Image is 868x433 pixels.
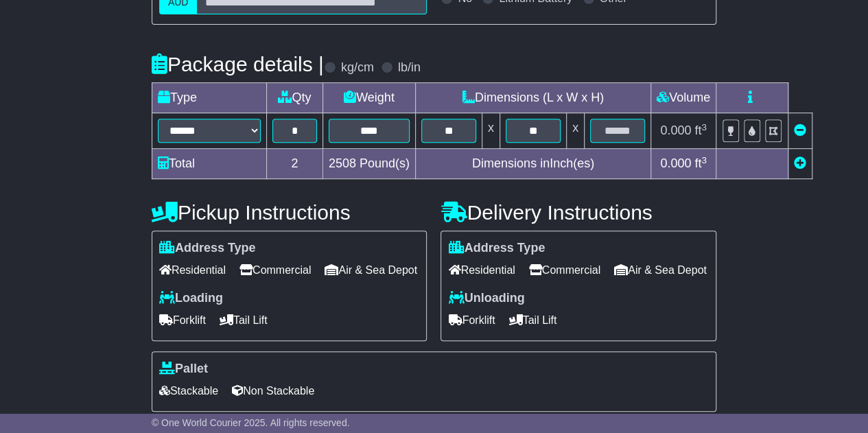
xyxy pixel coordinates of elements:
[266,83,322,113] td: Qty
[794,124,806,137] a: Remove this item
[159,309,206,331] span: Forklift
[341,60,374,75] label: kg/cm
[152,417,350,428] span: © One World Courier 2025. All rights reserved.
[152,201,427,224] h4: Pickup Instructions
[794,156,806,170] a: Add new item
[329,156,356,170] span: 2508
[415,83,650,113] td: Dimensions (L x W x H)
[322,149,415,179] td: Pound(s)
[398,60,421,75] label: lb/in
[159,380,218,401] span: Stackable
[529,259,600,281] span: Commercial
[232,380,314,401] span: Non Stackable
[159,362,208,377] label: Pallet
[448,241,545,256] label: Address Type
[159,291,223,306] label: Loading
[325,259,417,281] span: Air & Sea Depot
[415,149,650,179] td: Dimensions in Inch(es)
[152,83,266,113] td: Type
[152,149,266,179] td: Total
[448,309,495,331] span: Forklift
[266,149,322,179] td: 2
[448,291,524,306] label: Unloading
[650,83,716,113] td: Volume
[694,124,707,137] span: ft
[694,156,707,170] span: ft
[152,53,324,75] h4: Package details |
[441,201,716,224] h4: Delivery Instructions
[660,124,691,137] span: 0.000
[701,122,707,132] sup: 3
[448,259,515,281] span: Residential
[239,259,311,281] span: Commercial
[220,309,268,331] span: Tail Lift
[701,155,707,165] sup: 3
[322,83,415,113] td: Weight
[159,241,256,256] label: Address Type
[660,156,691,170] span: 0.000
[482,113,500,149] td: x
[508,309,556,331] span: Tail Lift
[159,259,226,281] span: Residential
[614,259,707,281] span: Air & Sea Depot
[566,113,584,149] td: x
